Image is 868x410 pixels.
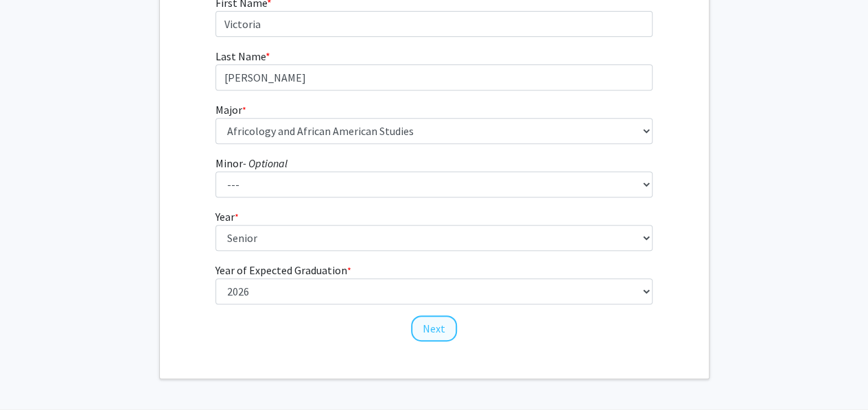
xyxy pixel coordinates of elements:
i: - Optional [243,156,288,170]
label: Major [215,101,246,118]
button: Next [411,315,457,341]
label: Year [215,208,239,225]
label: Minor [215,155,288,171]
iframe: Chat [10,348,58,400]
label: Year of Expected Graduation [215,262,351,278]
span: Last Name [215,49,266,63]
